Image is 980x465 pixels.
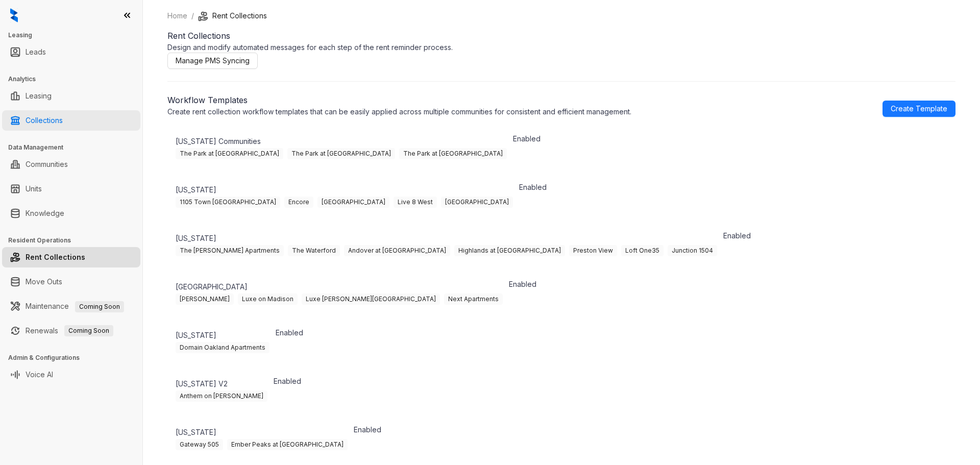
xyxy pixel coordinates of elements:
[176,184,517,195] p: [US_STATE]
[2,86,140,106] li: Leasing
[167,42,955,53] p: Design and modify automated messages for each step of the rent reminder process.
[8,353,142,362] h3: Admin & Configurations
[288,245,340,256] span: The Waterford
[176,439,223,450] span: Gateway 505
[519,182,547,192] p: Enabled
[2,321,140,341] li: Renewals
[8,75,142,84] h3: Analytics
[444,293,503,305] span: Next Apartments
[176,197,280,208] span: 1105 Town [GEOGRAPHIC_DATA]
[2,296,140,316] li: Maintenance
[668,245,717,256] span: Junction 1504
[176,148,283,159] span: The Park at [GEOGRAPHIC_DATA]
[26,154,68,175] a: Communities
[569,245,617,256] span: Preston View
[26,247,85,267] a: Rent Collections
[26,179,42,199] a: Units
[176,233,721,243] p: [US_STATE]
[454,245,565,256] span: Highlands at [GEOGRAPHIC_DATA]
[26,364,53,385] a: Voice AI
[26,110,63,131] a: Collections
[198,10,267,21] li: Rent Collections
[2,247,140,267] li: Rent Collections
[167,94,631,106] h2: Workflow Templates
[399,148,507,159] span: The Park at [GEOGRAPHIC_DATA]
[723,230,751,241] p: Enabled
[75,301,124,312] span: Coming Soon
[394,197,437,208] span: Live 8 West
[8,236,142,245] h3: Resident Operations
[317,197,389,208] span: [GEOGRAPHIC_DATA]
[167,30,955,42] h1: Rent Collections
[176,378,272,389] p: [US_STATE] V2
[8,31,142,40] h3: Leasing
[2,203,140,224] li: Knowledge
[165,10,189,21] a: Home
[621,245,664,256] span: Loft One35
[513,133,541,144] p: Enabled
[26,86,52,106] a: Leasing
[26,203,64,224] a: Knowledge
[167,106,631,117] p: Create rent collection workflow templates that can be easily applied across multiple communities ...
[2,179,140,199] li: Units
[176,55,250,66] span: Manage PMS Syncing
[2,110,140,131] li: Collections
[176,330,274,340] p: [US_STATE]
[344,245,450,256] span: Andover at [GEOGRAPHIC_DATA]
[227,439,348,450] span: Ember Peaks at [GEOGRAPHIC_DATA]
[238,293,298,305] span: Luxe on Madison
[176,390,267,402] span: Anthem on [PERSON_NAME]
[176,293,234,305] span: [PERSON_NAME]
[176,427,352,437] p: [US_STATE]
[191,10,194,21] li: /
[287,148,395,159] span: The Park at [GEOGRAPHIC_DATA]
[441,197,513,208] span: [GEOGRAPHIC_DATA]
[167,53,258,69] button: Manage PMS Syncing
[274,376,301,386] p: Enabled
[354,424,381,435] p: Enabled
[302,293,440,305] span: Luxe [PERSON_NAME][GEOGRAPHIC_DATA]
[2,272,140,292] li: Move Outs
[176,281,507,292] p: [GEOGRAPHIC_DATA]
[891,103,947,114] span: Create Template
[2,42,140,62] li: Leads
[2,364,140,385] li: Voice AI
[10,8,18,22] img: logo
[8,143,142,152] h3: Data Management
[176,136,511,146] p: [US_STATE] Communities
[64,325,113,336] span: Coming Soon
[509,279,536,289] p: Enabled
[276,327,303,338] p: Enabled
[883,101,955,117] a: Create Template
[26,42,46,62] a: Leads
[2,154,140,175] li: Communities
[284,197,313,208] span: Encore
[26,272,62,292] a: Move Outs
[26,321,113,341] a: RenewalsComing Soon
[176,342,269,353] span: Domain Oakland Apartments
[176,245,284,256] span: The [PERSON_NAME] Apartments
